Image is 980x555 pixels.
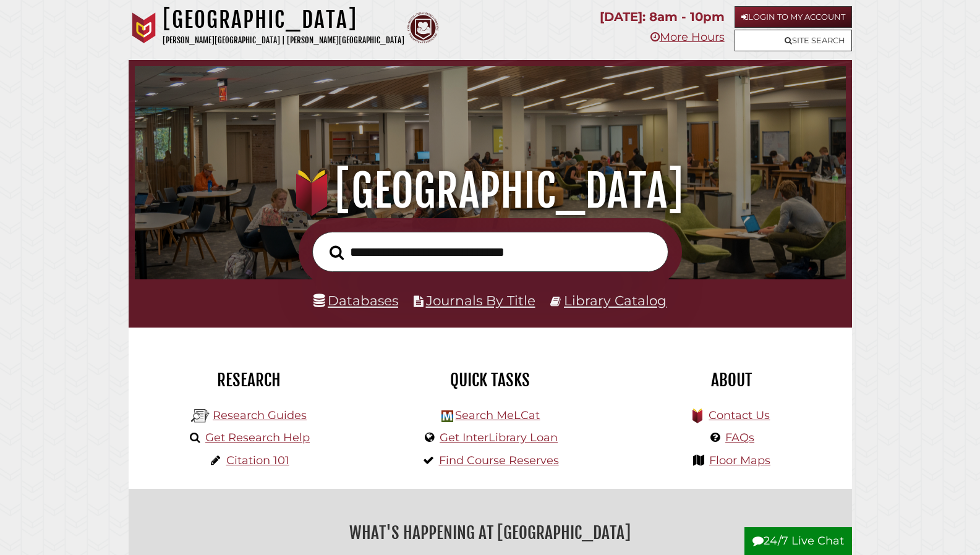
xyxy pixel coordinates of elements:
a: FAQs [725,431,754,444]
a: Research Guides [213,409,307,422]
a: Get Research Help [205,431,310,444]
a: Get InterLibrary Loan [440,431,558,444]
button: Search [323,242,350,264]
a: Citation 101 [226,454,289,467]
h1: [GEOGRAPHIC_DATA] [163,6,404,33]
h1: [GEOGRAPHIC_DATA] [149,164,830,218]
i: Search [330,245,344,260]
h2: Research [138,370,360,391]
a: Databases [313,292,398,308]
a: Journals By Title [426,292,535,308]
h2: About [620,370,843,391]
h2: What's Happening at [GEOGRAPHIC_DATA] [138,519,843,547]
img: Hekman Library Logo [191,407,210,425]
img: Calvin Theological Seminary [407,12,438,43]
a: Find Course Reserves [439,454,559,467]
img: Calvin University [129,12,160,43]
a: Search MeLCat [455,409,540,422]
a: Login to My Account [735,6,852,28]
p: [DATE]: 8am - 10pm [600,6,725,28]
a: Floor Maps [709,454,770,467]
a: More Hours [650,30,725,44]
h2: Quick Tasks [379,370,602,391]
p: [PERSON_NAME][GEOGRAPHIC_DATA] | [PERSON_NAME][GEOGRAPHIC_DATA] [163,33,404,48]
a: Site Search [735,30,852,51]
a: Contact Us [709,409,770,422]
a: Library Catalog [564,292,667,308]
img: Hekman Library Logo [441,410,453,422]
